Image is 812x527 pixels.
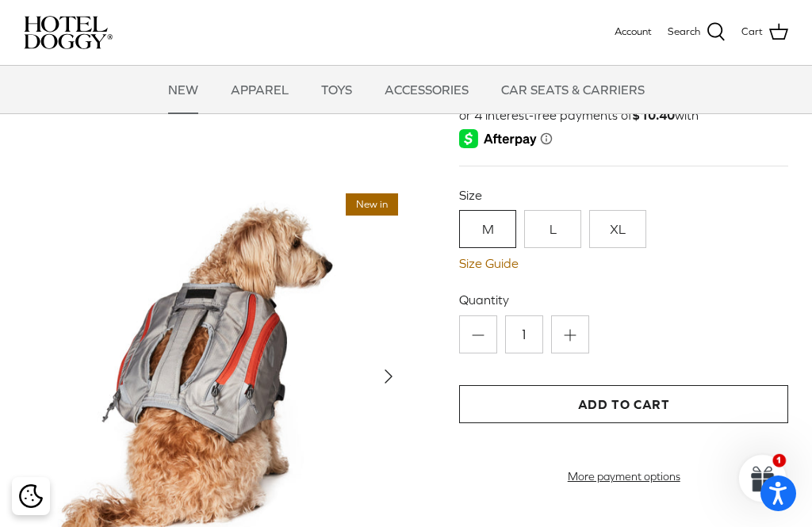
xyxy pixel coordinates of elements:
[487,66,659,113] a: CAR SEATS & CARRIERS
[459,470,788,483] a: More payment options
[589,210,646,248] a: XL
[459,291,788,308] label: Quantity
[459,186,788,204] label: Size
[370,66,483,113] a: ACCESSORIES
[346,193,398,216] span: New in
[216,66,303,113] a: APPAREL
[459,385,788,423] button: Add to Cart
[668,24,700,40] span: Search
[524,210,581,248] a: L
[459,256,788,271] a: Size Guide
[307,66,366,113] a: TOYS
[615,25,652,37] span: Account
[741,22,788,43] a: Cart
[24,16,113,49] img: hoteldoggycom
[505,315,543,353] input: Quantity
[741,24,763,40] span: Cart
[12,477,50,515] div: Cookie policy
[615,24,652,40] a: Account
[668,22,726,43] a: Search
[17,483,44,510] button: Cookie policy
[154,66,213,113] a: NEW
[371,359,406,394] button: Next
[459,210,516,248] a: M
[19,484,43,508] img: Cookie policy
